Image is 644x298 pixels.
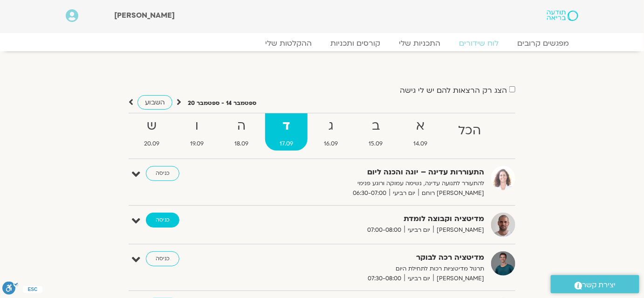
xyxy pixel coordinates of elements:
nav: Menu [66,39,578,48]
strong: התעוררות עדינה – יוגה והכנה ליום [256,166,484,179]
strong: מדיטציה וקבוצה לומדת [256,213,484,225]
p: להתעורר לתנועה עדינה, נשימה עמוקה ורוגע פנימי [256,179,484,188]
span: יצירת קשר [582,279,616,291]
span: 06:30-07:00 [349,188,390,198]
span: [PERSON_NAME] [433,274,484,284]
p: ספטמבר 14 - ספטמבר 20 [188,98,256,108]
span: 20.09 [130,139,174,149]
a: התכניות שלי [390,39,450,48]
a: השבוע [137,95,172,110]
strong: הכל [444,120,496,141]
label: הצג רק הרצאות להם יש לי גישה [400,86,507,95]
span: [PERSON_NAME] רוחם [418,188,484,198]
a: יצירת קשר [551,275,639,293]
strong: מדיטציה רכה לבוקר [256,251,484,264]
span: יום רביעי [404,225,433,235]
a: ה18.09 [220,113,263,151]
span: 19.09 [176,139,218,149]
span: 17.09 [265,139,308,149]
strong: ש [130,116,174,137]
span: 16.09 [309,139,352,149]
a: כניסה [146,251,179,266]
a: ג16.09 [309,113,352,151]
a: לוח שידורים [450,39,508,48]
a: ו19.09 [176,113,218,151]
a: ד17.09 [265,113,308,151]
a: קורסים ותכניות [321,39,390,48]
span: 15.09 [354,139,397,149]
span: יום רביעי [390,188,418,198]
strong: ו [176,116,218,137]
strong: א [399,116,442,137]
span: יום רביעי [404,274,433,284]
a: ההקלטות שלי [256,39,321,48]
a: כניסה [146,213,179,228]
span: 18.09 [220,139,263,149]
strong: ד [265,116,308,137]
a: כניסה [146,166,179,181]
span: 07:30-08:00 [364,274,404,284]
span: 14.09 [399,139,442,149]
a: הכל [444,113,496,151]
strong: ג [309,116,352,137]
span: [PERSON_NAME] [115,10,175,21]
a: ב15.09 [354,113,397,151]
a: ש20.09 [130,113,174,151]
span: השבוע [145,98,165,107]
strong: ה [220,116,263,137]
p: תרגול מדיטציות רכות לתחילת היום [256,264,484,274]
span: [PERSON_NAME] [433,225,484,235]
span: 07:00-08:00 [364,225,404,235]
a: מפגשים קרובים [508,39,578,48]
a: א14.09 [399,113,442,151]
strong: ב [354,116,397,137]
